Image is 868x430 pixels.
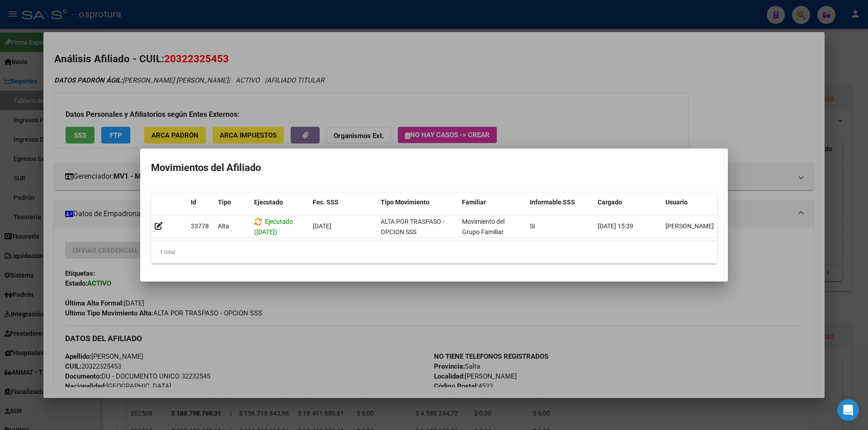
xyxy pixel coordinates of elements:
[598,199,622,206] span: Cargado
[191,222,209,230] span: 33778
[530,222,535,230] span: Si
[151,241,717,264] div: 1 total
[151,159,717,176] h2: Movimientos del Afiliado
[313,199,339,206] span: Fec. SSS
[187,193,214,212] datatable-header-cell: Id
[309,193,377,212] datatable-header-cell: Fec. SSS
[191,199,196,206] span: Id
[381,199,429,206] span: Tipo Movimiento
[377,193,458,212] datatable-header-cell: Tipo Movimiento
[665,222,714,230] span: [PERSON_NAME]
[598,222,633,230] span: [DATE] 15:39
[458,193,526,212] datatable-header-cell: Familiar
[218,199,231,206] span: Tipo
[665,199,688,206] span: Usuario
[662,193,730,212] datatable-header-cell: Usuario
[530,199,575,206] span: Informable SSS
[254,218,293,236] span: Ejecutado ([DATE])
[254,199,283,206] span: Ejecutado
[250,193,309,212] datatable-header-cell: Ejecutado
[462,199,486,206] span: Familiar
[837,399,859,421] div: Open Intercom Messenger
[462,218,505,236] span: Movimiento del Grupo Familiar
[313,222,331,230] span: [DATE]
[218,222,229,230] span: Alta
[526,193,594,212] datatable-header-cell: Informable SSS
[214,193,250,212] datatable-header-cell: Tipo
[594,193,662,212] datatable-header-cell: Cargado
[381,218,444,236] span: ALTA POR TRASPASO - OPCION SSS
